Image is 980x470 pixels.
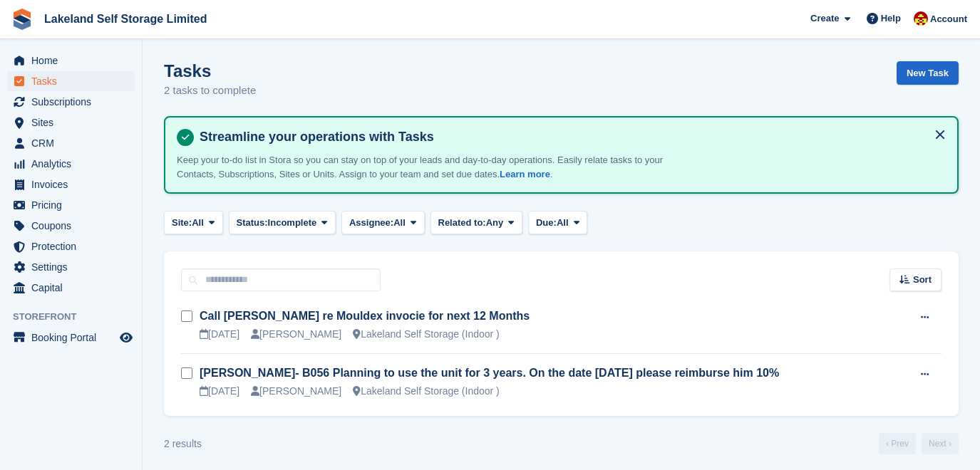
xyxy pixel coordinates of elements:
span: Settings [31,257,117,277]
span: Capital [31,278,117,298]
button: Status: Incomplete [229,211,336,234]
div: [PERSON_NAME] [251,327,341,342]
a: menu [7,216,135,236]
a: menu [7,236,135,256]
span: Pricing [31,195,117,215]
p: Keep your to-do list in Stora so you can stay on top of your leads and day-to-day operations. Eas... [177,153,676,181]
span: Assignee: [349,216,393,230]
button: Due: All [528,211,587,234]
a: Call [PERSON_NAME] re Mouldex invocie for next 12 Months [200,310,530,322]
span: Site: [172,216,192,230]
span: Related to: [438,216,486,230]
span: Storefront [13,310,142,324]
span: Help [881,11,901,26]
a: menu [7,278,135,298]
div: Lakeland Self Storage (Indoor ) [353,384,500,399]
span: CRM [31,133,117,153]
a: menu [7,71,135,91]
div: 2 results [164,437,202,451]
button: Related to: Any [430,211,522,234]
button: Site: All [164,211,223,234]
a: menu [7,133,135,153]
a: menu [7,51,135,70]
span: All [192,216,204,230]
a: menu [7,195,135,215]
span: Booking Portal [31,328,117,348]
span: Invoices [31,174,117,194]
span: Create [810,11,839,26]
span: Analytics [31,154,117,174]
a: menu [7,174,135,194]
div: [DATE] [200,327,239,342]
a: menu [7,257,135,277]
span: Account [930,12,967,26]
a: New Task [897,61,959,85]
span: Status: [237,216,268,230]
span: Protection [31,236,117,256]
span: Sites [31,113,117,132]
div: [DATE] [200,384,239,399]
button: Assignee: All [341,211,425,234]
span: Sort [913,273,932,287]
a: menu [7,113,135,132]
img: Diane Carney [914,11,928,26]
span: Incomplete [268,216,317,230]
span: Due: [536,216,557,230]
a: Next [922,433,959,454]
a: Lakeland Self Storage Limited [38,7,213,31]
span: All [557,216,569,230]
span: All [393,216,406,230]
span: Any [486,216,504,230]
nav: Page [876,433,961,454]
span: Coupons [31,216,117,236]
a: menu [7,328,135,348]
span: Home [31,51,117,70]
div: [PERSON_NAME] [251,384,341,399]
a: Preview store [118,329,135,346]
a: Learn more [500,169,550,179]
h1: Tasks [164,61,256,80]
span: Subscriptions [31,92,117,112]
h4: Streamline your operations with Tasks [194,129,946,145]
a: [PERSON_NAME]- B056 Planning to use the unit for 3 years. On the date [DATE] please reimburse him... [200,367,779,379]
a: menu [7,92,135,112]
img: stora-icon-8386f47178a22dfd0bd8f6a31ec36ba5ce8667c1dd55bd0f319d3a0aa187defe.svg [11,9,33,30]
a: Previous [879,433,916,454]
div: Lakeland Self Storage (Indoor ) [353,327,500,342]
a: menu [7,154,135,174]
span: Tasks [31,71,117,91]
p: 2 tasks to complete [164,83,256,99]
